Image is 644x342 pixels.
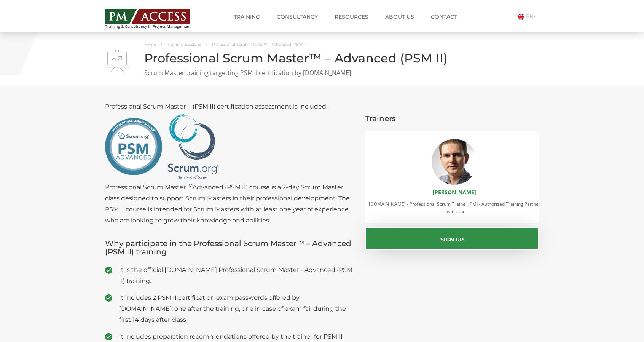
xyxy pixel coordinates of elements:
[105,9,190,24] img: PM ACCESS - Echipa traineri si consultanti certificati PMP: Narciss Popescu, Mihai Olaru, Monica ...
[105,101,354,226] p: Professional Scrum Master II (PSM II) certification assessment is included. Professional Scrum Ma...
[144,42,156,47] a: Home
[119,264,354,286] span: It is the official [DOMAIN_NAME] Professional Scrum Master - Advanced (PSM II) training.
[105,50,129,73] img: Professional Scrum Master™ – Advanced (PSM II)
[105,239,354,256] h3: Why participate in the Professional Scrum Master™ – Advanced (PSM II) training
[365,114,539,123] h3: Trainers
[186,182,193,188] sup: TM
[379,9,420,24] a: About us
[518,13,539,20] a: EN
[212,42,307,47] span: Professional Scrum Master™ – Advanced (PSM II)
[105,69,539,77] p: Scrum Master training targetting PSM II certification by [DOMAIN_NAME]
[105,24,205,29] span: Training & Consultancy in Project Management
[425,9,463,24] a: Contact
[228,9,266,24] a: Training
[365,227,539,250] button: Sign up
[105,51,539,65] h1: Professional Scrum Master™ – Advanced (PSM II)
[518,13,524,20] img: Engleza
[119,292,354,325] span: It includes 2 PSM II certification exam passwords offered by [DOMAIN_NAME]: one after the trainin...
[329,9,374,24] a: Resources
[369,201,540,215] span: [DOMAIN_NAME] - Professional Scrum Trainer, PMI - Authorized Training Partner Instructor
[433,189,476,196] a: [PERSON_NAME]
[271,9,324,24] a: Consultancy
[167,42,201,47] a: Training Sessions
[105,6,205,29] a: Training & Consultancy in Project Management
